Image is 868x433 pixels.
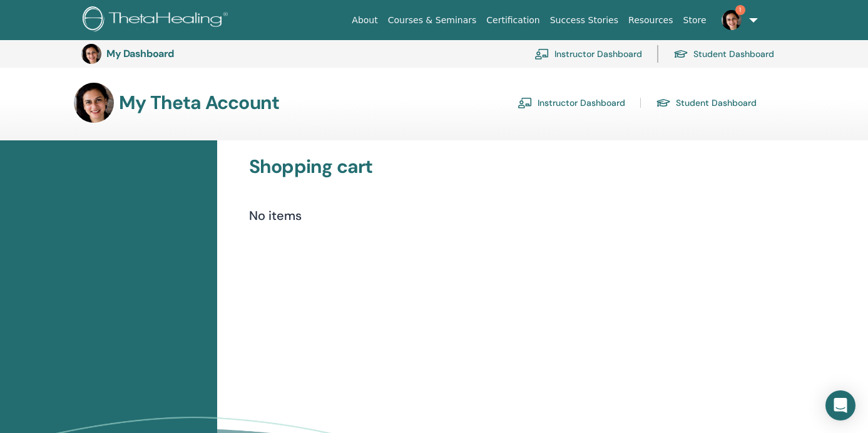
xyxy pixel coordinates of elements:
[656,98,671,108] img: graduation-cap.svg
[81,44,101,64] img: default.jpg
[673,49,688,60] img: graduation-cap.svg
[383,9,482,32] a: Courses & Seminars
[74,83,114,123] img: default.jpg
[825,390,855,420] div: Open Intercom Messenger
[119,91,279,114] h3: My Theta Account
[518,93,625,113] a: Instructor Dashboard
[678,9,712,32] a: Store
[347,9,382,32] a: About
[545,9,623,32] a: Success Stories
[534,48,549,60] img: chalkboard-teacher.svg
[481,9,544,32] a: Certification
[656,93,757,113] a: Student Dashboard
[735,5,745,15] span: 1
[623,9,678,32] a: Resources
[518,97,533,108] img: chalkboard-teacher.svg
[722,10,742,30] img: default.jpg
[249,208,768,223] h4: No items
[249,155,768,178] h3: Shopping cart
[673,40,774,68] a: Student Dashboard
[83,6,232,34] img: logo.png
[534,40,642,68] a: Instructor Dashboard
[106,48,232,60] h3: My Dashboard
